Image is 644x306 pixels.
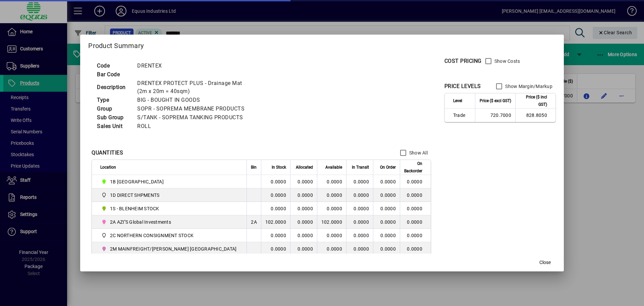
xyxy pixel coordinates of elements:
td: Sales Unit [94,122,134,131]
span: 2C NORTHERN CONSIGNMENT STOCK [110,232,194,239]
span: 0.0000 [380,179,396,184]
td: 0.0000 [317,229,346,242]
span: 0.0000 [380,206,396,211]
label: Show Margin/Markup [504,83,552,90]
td: 0.0000 [290,229,317,242]
td: Bar Code [94,70,134,79]
div: QUANTITIES [92,149,123,157]
td: 0.0000 [261,229,290,242]
div: COST PRICING [444,57,482,65]
span: 0.0000 [380,233,396,238]
td: SOPR - SOPREMA MEMBRANE PRODUCTS [134,104,256,113]
span: Available [325,164,342,171]
td: 0.0000 [317,175,346,188]
span: Trade [453,112,471,119]
h2: Product Summary [80,35,564,54]
td: 0.0000 [261,242,290,256]
td: 828.8050 [515,108,555,122]
span: Close [539,259,551,266]
td: DRENTEX PROTECT PLUS - Drainage Mat (2m x 20m = 40sqm) [134,79,256,96]
td: 0.0000 [400,202,431,215]
td: 0.0000 [290,215,317,229]
td: Code [94,61,134,70]
span: On Backorder [404,160,422,175]
span: 1B [GEOGRAPHIC_DATA] [110,178,164,185]
span: 1D DIRECT SHPMENTS [110,192,160,199]
span: 0.0000 [354,233,369,238]
td: Sub Group [94,113,134,122]
td: 0.0000 [317,202,346,215]
td: 0.0000 [261,188,290,202]
td: Group [94,104,134,113]
td: 102.0000 [317,215,346,229]
span: 0.0000 [380,246,396,252]
span: On Order [380,164,396,171]
span: 1S - BLENHEIM STOCK [110,205,159,212]
td: 0.0000 [400,215,431,229]
span: 1S - BLENHEIM STOCK [100,205,239,213]
button: Close [534,257,556,269]
span: Price ($ excl GST) [480,97,511,104]
span: Level [453,97,462,104]
span: 0.0000 [354,206,369,211]
span: In Transit [352,164,369,171]
td: DRENTEX [134,61,256,70]
td: 0.0000 [400,242,431,256]
td: 102.0000 [261,215,290,229]
span: Allocated [296,164,313,171]
td: 0.0000 [400,229,431,242]
span: 0.0000 [354,219,369,225]
td: Description [94,79,134,96]
td: BIG - BOUGHT IN GOODS [134,96,256,104]
span: 1B BLENHEIM [100,178,239,186]
td: 0.0000 [317,242,346,256]
span: 1D DIRECT SHPMENTS [100,191,239,199]
span: 0.0000 [380,219,396,225]
span: 0.0000 [354,192,369,198]
td: 0.0000 [290,242,317,256]
td: 0.0000 [290,202,317,215]
span: 0.0000 [354,246,369,252]
span: 2M MAINFREIGHT/[PERSON_NAME] [GEOGRAPHIC_DATA] [110,246,237,252]
td: 0.0000 [317,188,346,202]
td: 0.0000 [400,175,431,188]
label: Show Costs [493,58,520,64]
td: 2A [247,215,261,229]
td: 0.0000 [261,202,290,215]
td: Type [94,96,134,104]
span: Bin [251,164,257,171]
span: 2M MAINFREIGHT/OWENS AUCKLAND [100,245,239,253]
span: 0.0000 [380,192,396,198]
td: 0.0000 [290,188,317,202]
td: S/TANK - SOPREMA TANKING PRODUCTS [134,113,256,122]
td: 0.0000 [400,188,431,202]
span: 2A AZI''S Global Investments [110,219,171,225]
span: In Stock [272,164,286,171]
span: Location [100,164,116,171]
span: 2A AZI''S Global Investments [100,218,239,226]
div: PRICE LEVELS [444,82,481,90]
td: 0.0000 [261,175,290,188]
label: Show All [408,149,428,156]
td: 0.0000 [290,175,317,188]
span: 2C NORTHERN CONSIGNMENT STOCK [100,231,239,239]
span: Price ($ incl GST) [520,93,547,108]
span: 0.0000 [354,179,369,184]
td: ROLL [134,122,256,131]
td: 720.7000 [475,108,515,122]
